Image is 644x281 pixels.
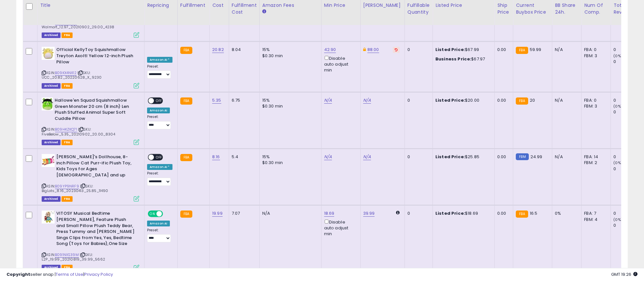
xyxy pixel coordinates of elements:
[262,97,316,103] div: 15%
[555,47,576,53] div: N/A
[42,47,55,60] img: 31MjC88jsgL._SL40_.jpg
[584,211,606,216] div: FBA: 7
[42,32,61,38] span: Listings that have been deleted from Seller Central
[42,70,102,80] span: | SKU: UCC_20.82_20220628_X_9230
[613,160,623,165] small: (0%)
[407,47,428,53] div: 0
[435,210,465,216] b: Listed Price:
[584,217,606,223] div: FBM: 4
[435,97,465,103] b: Listed Price:
[147,57,172,63] div: Amazon AI *
[55,184,79,189] a: B09YP9NRF9
[262,103,316,109] div: $0.30 min
[42,47,139,88] div: ASIN:
[62,83,73,89] span: FBA
[435,154,465,160] b: Listed Price:
[435,47,489,53] div: $67.99
[180,97,192,105] small: FBA
[147,171,172,186] div: Preset:
[180,47,192,54] small: FBA
[232,47,254,53] div: 8.04
[154,155,164,160] span: OFF
[324,154,332,160] a: N/A
[232,2,257,16] div: Fulfillment Cost
[42,83,61,89] span: Listings that have been deleted from Seller Central
[62,140,73,145] span: FBA
[62,196,73,202] span: FBA
[55,97,134,123] b: Hallowe'en Squad Squishmallow Green Monster 20 cm (8 inch) Len Plush Stuffed Animal Super Soft Cu...
[55,127,77,132] a: B09HKZKQ71
[555,2,579,16] div: BB Share 24h.
[84,271,113,277] a: Privacy Policy
[147,108,170,113] div: Amazon AI
[530,210,538,216] span: 16.5
[324,2,358,9] div: Min Price
[435,56,471,62] b: Business Price:
[435,211,489,216] div: $18.69
[530,97,535,103] span: 20
[232,211,254,216] div: 7.07
[435,97,489,103] div: $20.00
[407,154,428,160] div: 0
[613,109,640,115] div: 0
[212,2,226,9] div: Cost
[7,272,113,278] div: seller snap | |
[212,46,224,53] a: 20.82
[613,154,640,160] div: 0
[262,47,316,53] div: 15%
[62,265,73,270] span: FBA
[262,211,316,216] div: N/A
[516,47,528,54] small: FBA
[613,217,623,222] small: (0%)
[212,210,223,217] a: 19.99
[56,271,83,277] a: Terms of Use
[613,47,640,53] div: 0
[262,9,266,15] small: Amazon Fees.
[212,97,221,104] a: 5.35
[584,160,606,166] div: FBM: 2
[363,97,371,104] a: N/A
[435,154,489,160] div: $25.85
[363,210,375,217] a: 39.99
[611,271,637,277] span: 2025-08-12 19:26 GMT
[42,97,139,144] div: ASIN:
[42,252,105,262] span: | SKU: L2P_19.99_20210819_39.99_5662
[55,70,76,76] a: B09KX4NX12
[613,104,623,109] small: (0%)
[407,97,428,103] div: 0
[584,47,606,53] div: FBA: 0
[262,53,316,59] div: $0.30 min
[147,221,170,226] div: Amazon AI
[42,265,61,270] span: Listings that have been deleted from Seller Central
[584,2,608,16] div: Num of Comp.
[584,103,606,109] div: FBM: 3
[42,196,61,202] span: Listings that have been deleted from Seller Central
[147,115,172,129] div: Preset:
[42,211,55,224] img: 413k7QeGdDL._SL40_.jpg
[148,211,157,217] span: ON
[40,2,142,9] div: Title
[584,53,606,59] div: FBM: 3
[613,59,640,65] div: 0
[530,46,541,53] span: 59.99
[497,154,508,160] div: 0.00
[324,218,355,237] div: Disable auto adjust min
[613,2,637,16] div: Total Rev.
[613,211,640,216] div: 0
[497,47,508,53] div: 0.00
[147,228,172,243] div: Preset:
[42,127,115,136] span: | SKU: FiveBelow_5.35_20210902_20.00_8304
[262,2,319,9] div: Amazon Fees
[42,97,53,110] img: 317HYxVKiIL._SL40_.jpg
[262,160,316,166] div: $0.30 min
[154,98,164,104] span: OFF
[613,223,640,228] div: 0
[232,154,254,160] div: 5.4
[55,252,79,258] a: B091NXS39M
[613,166,640,172] div: 0
[42,154,139,201] div: ASIN:
[324,46,336,53] a: 42.90
[7,271,30,277] strong: Copyright
[162,211,172,217] span: OFF
[435,46,465,53] b: Listed Price:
